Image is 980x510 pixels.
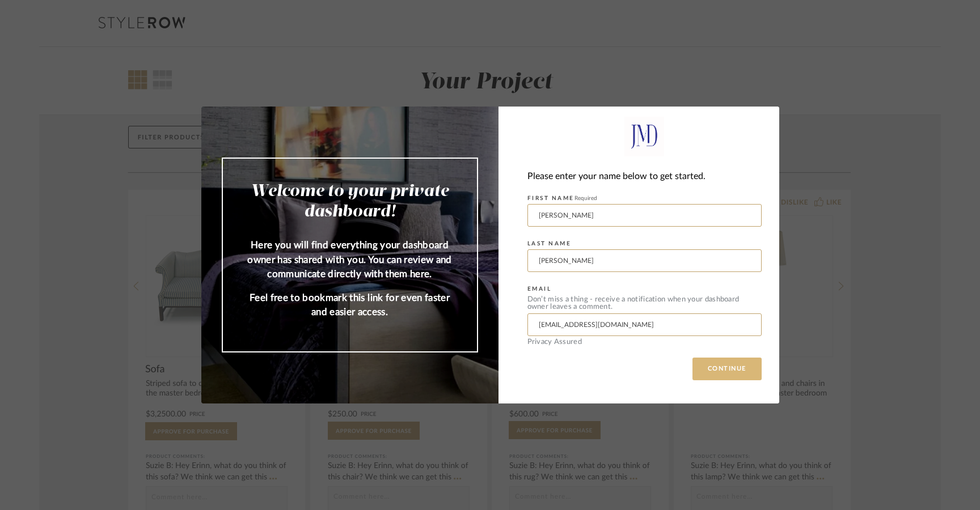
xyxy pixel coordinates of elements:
[527,240,572,247] label: LAST NAME
[575,195,597,201] span: Required
[527,286,552,292] label: EMAIL
[527,249,762,272] input: Enter Last Name
[527,338,762,346] div: Privacy Assured
[527,195,597,202] label: FIRST NAME
[246,181,454,222] h2: Welcome to your private dashboard!
[527,204,762,227] input: Enter First Name
[246,291,454,320] p: Feel free to bookmark this link for even faster and easier access.
[692,358,762,380] button: CONTINUE
[527,313,762,336] input: Enter Email
[527,169,762,184] div: Please enter your name below to get started.
[527,296,762,311] div: Don’t miss a thing - receive a notification when your dashboard owner leaves a comment.
[246,238,454,282] p: Here you will find everything your dashboard owner has shared with you. You can review and commun...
